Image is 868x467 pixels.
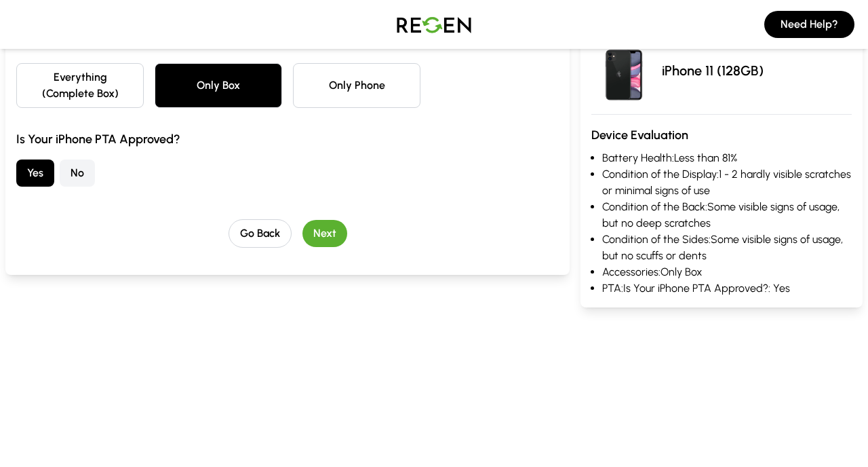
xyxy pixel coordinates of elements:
[602,199,852,231] li: Condition of the Back: Some visible signs of usage, but no deep scratches
[16,160,54,187] button: Yes
[387,5,481,43] img: Logo
[229,219,292,248] button: Go Back
[591,126,852,145] h3: Device Evaluation
[60,160,95,187] button: No
[602,150,852,166] li: Battery Health: Less than 81%
[602,264,852,280] li: Accessories: Only Box
[16,130,559,149] h3: Is Your iPhone PTA Approved?
[602,231,852,264] li: Condition of the Sides: Some visible signs of usage, but no scuffs or dents
[602,166,852,199] li: Condition of the Display: 1 - 2 hardly visible scratches or minimal signs of use
[293,63,420,108] button: Only Phone
[155,63,282,108] button: Only Box
[16,63,144,108] button: Everything (Complete Box)
[764,11,854,38] button: Need Help?
[602,280,852,297] li: PTA: Is Your iPhone PTA Approved?: Yes
[662,61,764,80] p: iPhone 11 (128GB)
[302,220,347,247] button: Next
[591,38,656,103] img: iPhone 11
